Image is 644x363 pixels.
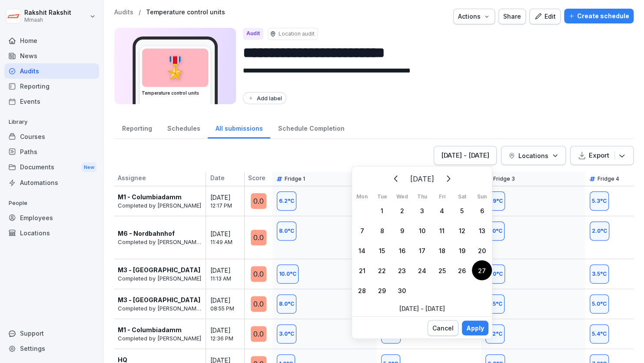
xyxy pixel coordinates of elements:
div: Monday 8 September 2025 [372,220,392,240]
div: Friday 12 September 2025 [452,220,472,240]
div: 6.0 °C [485,264,505,284]
div: Thursday 4 September 2025 [432,200,452,220]
div: 5.2 °C [485,324,505,343]
div: 26 [452,260,472,280]
div: Thursday 25 September 2025 [432,260,452,280]
div: 8.0 °C [277,221,296,241]
th: Fri [432,192,452,200]
button: Next [438,169,457,188]
div: 5.3 °C [590,191,609,211]
a: Employees [4,210,99,225]
div: Documents [4,159,99,175]
a: Automations [4,175,99,190]
button: Locations [501,146,566,165]
p: M6 - Nordbahnhof [118,229,175,238]
div: 2 [392,200,412,220]
th: Tue [372,192,392,200]
div: 0.0 [251,266,266,282]
div: 8 [372,220,392,240]
div: Apply [466,323,484,333]
div: Add label [247,95,282,102]
div: Actions [458,12,490,21]
a: Paths [4,144,99,159]
p: 11:13 AM [210,275,249,283]
a: Temperature control units [146,9,225,16]
p: [DATE] [210,266,249,275]
a: Schedules [159,116,208,139]
div: 5.4 °C [590,324,609,343]
button: Apply [462,320,488,335]
div: 25 [432,260,452,280]
div: 18 [432,240,452,260]
button: Export [570,146,634,165]
p: Assignee [114,173,201,186]
table: September 2025 [352,192,492,300]
div: Support [4,326,99,341]
div: Today, Selected Date: Saturday 27 September 2025, Saturday 27 September 2025 selected [472,260,492,280]
h3: Temperature control units [142,90,209,96]
div: All submissions [208,116,270,139]
p: Fridge 1 [285,175,305,182]
div: Wednesday 24 September 2025 [412,260,432,280]
div: Saturday 6 September 2025 [472,200,492,220]
div: September 2025 [352,169,492,300]
p: Completed by [PERSON_NAME] [PERSON_NAME] [118,238,201,247]
div: 23 [392,260,412,280]
p: Rakshit Rakshit [24,9,71,16]
div: 30 [392,280,412,300]
div: 20 [472,240,492,260]
div: 1 [372,200,392,220]
div: 5.0 °C [590,294,609,313]
th: Sat [452,192,472,200]
p: Audits [114,9,133,16]
div: Tuesday 2 September 2025 [392,200,412,220]
p: Mmaah [24,17,71,23]
div: 0.0 [251,326,266,342]
p: Library [4,115,99,129]
div: [DATE] - [DATE] [441,151,489,160]
div: Friday 19 September 2025 [452,240,472,260]
p: / [139,9,141,16]
div: Saturday 13 September 2025 [472,220,492,240]
p: Locations [518,151,548,160]
p: Fridge 4 [598,175,619,182]
div: 8.0 °C [277,294,296,313]
div: 3.5 °C [485,294,505,313]
p: Date [210,173,249,186]
button: Add label [243,92,286,104]
div: Share [503,12,521,21]
p: Score [245,173,272,186]
a: Locations [4,225,99,241]
div: Edit [534,12,556,21]
p: [DATE] [210,193,249,202]
a: Edit [529,9,561,24]
button: Actions [453,9,495,24]
div: New [82,162,96,172]
a: Settings [4,341,99,356]
a: Reporting [4,79,99,94]
div: Monday 29 September 2025 [372,280,392,300]
div: 12 [452,220,472,240]
div: 24 [412,260,432,280]
div: 3 [412,200,432,220]
a: News [4,48,99,63]
th: Sun [472,192,492,200]
p: 08:55 PM [210,305,249,313]
div: Home [4,33,99,48]
th: Mon [352,192,372,200]
a: Courses [4,129,99,144]
div: Tuesday 30 September 2025 [392,280,412,300]
p: People [4,196,99,210]
div: 4 [432,200,452,220]
div: Monday 22 September 2025 [372,260,392,280]
p: Completed by [PERSON_NAME] [118,201,201,210]
p: [DATE] - [DATE] [352,304,492,313]
a: Audits [4,63,99,79]
div: 🎖️ [142,49,208,87]
div: Wednesday 3 September 2025 [412,200,432,220]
